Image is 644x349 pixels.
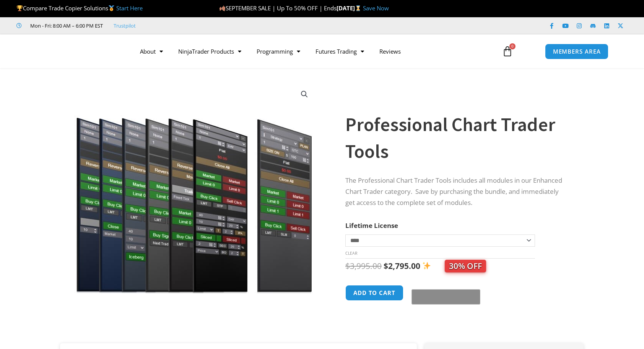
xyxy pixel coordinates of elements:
img: ✨ [423,262,431,270]
a: NinjaTrader Products [171,43,249,60]
span: 30% OFF [445,260,486,272]
a: Futures Trading [308,43,372,60]
a: About [132,43,171,60]
nav: Menu [132,43,493,60]
a: Reviews [372,43,408,60]
a: View full-screen image gallery [298,87,311,101]
span: $ [345,261,350,271]
a: Clear options [345,251,357,256]
label: Lifetime License [345,221,398,230]
img: ⌛ [355,5,361,11]
a: Programming [249,43,308,60]
strong: [DATE] [337,4,363,12]
button: Buy with GPay [411,289,480,305]
h1: Professional Chart Trader Tools [345,111,569,165]
iframe: Secure payment input frame [410,284,479,285]
img: ProfessionalToolsBundlePage [71,82,317,293]
img: 🏆 [17,5,23,11]
button: Add to cart [345,285,403,301]
span: 0 [509,43,516,49]
a: 0 [491,40,524,62]
span: $ [384,261,388,271]
bdi: 2,795.00 [384,261,420,271]
span: Mon - Fri: 8:00 AM – 6:00 PM EST [28,21,103,30]
p: The Professional Chart Trader Tools includes all modules in our Enhanced Chart Trader category. S... [345,175,569,208]
span: MEMBERS AREA [553,49,601,54]
a: MEMBERS AREA [545,44,609,59]
span: SEPTEMBER SALE | Up To 50% OFF | Ends [219,4,337,12]
a: Save Now [363,4,389,12]
img: LogoAI | Affordable Indicators – NinjaTrader [36,38,118,65]
a: Start Here [116,4,143,12]
span: Compare Trade Copier Solutions [16,4,143,12]
a: Trustpilot [114,21,136,30]
bdi: 3,995.00 [345,261,382,271]
img: 🍂 [220,5,225,11]
img: 🥇 [109,5,114,11]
